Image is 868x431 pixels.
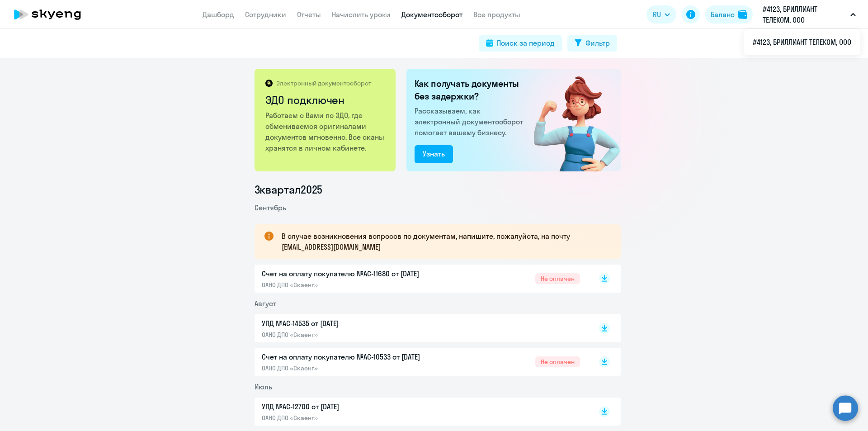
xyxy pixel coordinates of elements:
[282,231,604,252] p: В случае возникновения вопросов по документам, напишите, пожалуйста, на почту [EMAIL_ADDRESS][DOM...
[265,110,386,153] p: Работаем с Вами по ЭДО, где обмениваемся оригиналами документов мгновенно. Все сканы хранятся в л...
[567,35,617,52] button: Фильтр
[262,268,452,279] p: Счет на оплату покупателю №AC-11680 от [DATE]
[535,356,580,367] span: Не оплачен
[738,10,747,19] img: balance
[497,38,555,48] div: Поиск за период
[245,10,286,19] a: Сотрудники
[711,9,735,20] div: Баланс
[262,351,580,372] a: Счет на оплату покупателю №AC-10533 от [DATE]ОАНО ДПО «Скаенг»Не оплачен
[262,414,452,422] p: ОАНО ДПО «Скаенг»
[332,10,391,19] a: Начислить уроки
[262,318,580,339] a: УПД №AC-14535 от [DATE]ОАНО ДПО «Скаенг»
[262,351,452,362] p: Счет на оплату покупателю №AC-10533 от [DATE]
[262,281,452,289] p: ОАНО ДПО «Скаенг»
[519,69,621,171] img: connected
[255,382,272,391] span: Июль
[262,401,452,412] p: УПД №AC-12700 от [DATE]
[585,38,610,48] div: Фильтр
[255,182,621,197] li: 3 квартал 2025
[646,5,676,24] button: RU
[255,203,286,212] span: Сентябрь
[262,364,452,372] p: ОАНО ДПО «Скаенг»
[276,79,371,87] p: Электронный документооборот
[203,10,234,19] a: Дашборд
[535,273,580,284] span: Не оплачен
[415,145,453,163] button: Узнать
[401,10,462,19] a: Документооборот
[758,4,860,25] button: #4123, БРИЛЛИАНТ ТЕЛЕКОМ, ООО
[744,29,860,55] ul: RU
[423,148,445,159] div: Узнать
[262,401,580,422] a: УПД №AC-12700 от [DATE]ОАНО ДПО «Скаенг»
[262,268,580,289] a: Счет на оплату покупателю №AC-11680 от [DATE]ОАНО ДПО «Скаенг»Не оплачен
[479,35,562,52] button: Поиск за период
[297,10,321,19] a: Отчеты
[262,318,452,329] p: УПД №AC-14535 от [DATE]
[705,5,753,24] button: Балансbalance
[262,331,452,339] p: ОАНО ДПО «Скаенг»
[415,77,527,103] h2: Как получать документы без задержки?
[265,93,386,107] h2: ЭДО подключен
[653,9,661,20] span: RU
[415,105,527,138] p: Рассказываем, как электронный документооборот помогает вашему бизнесу.
[763,4,847,25] p: #4123, БРИЛЛИАНТ ТЕЛЕКОМ, ООО
[255,299,276,308] span: Август
[473,10,520,19] a: Все продукты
